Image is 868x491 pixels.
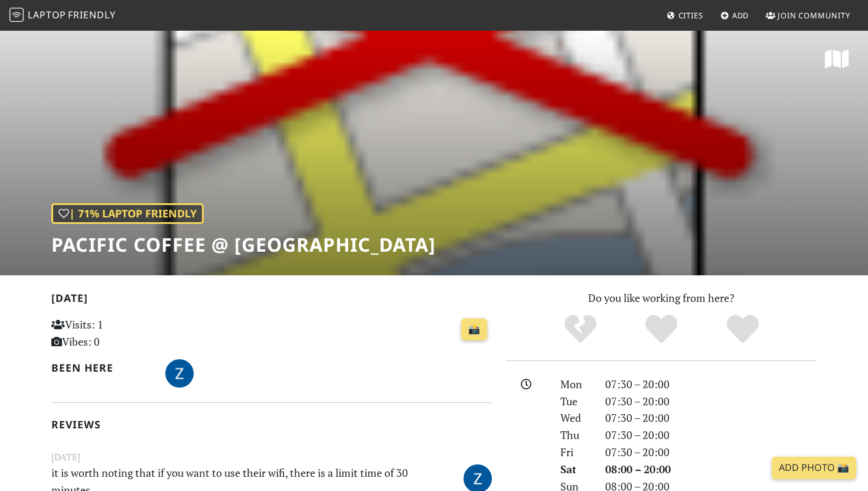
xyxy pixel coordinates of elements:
span: Add [732,10,749,21]
span: Cities [678,10,703,21]
div: 07:30 – 20:00 [598,427,824,444]
div: Tue [553,393,598,410]
div: 07:30 – 20:00 [598,393,824,410]
div: 07:30 – 20:00 [598,444,824,461]
h2: Been here [51,362,151,374]
span: Friendly [68,8,115,21]
a: LaptopFriendly LaptopFriendly [9,5,116,26]
div: Fri [553,444,598,461]
div: 07:30 – 20:00 [598,409,824,427]
span: foodzoen [464,470,492,484]
small: [DATE] [44,450,499,464]
div: No [540,313,621,346]
div: 08:00 – 20:00 [598,461,824,478]
span: Join Community [778,10,850,21]
h2: Reviews [51,418,492,431]
p: Do you like working from here? [506,290,817,307]
h1: Pacific Coffee @ [GEOGRAPHIC_DATA] [51,233,436,256]
a: Add Photo 📸 [772,457,856,479]
a: Join Community [761,5,855,26]
img: 5063-zoe.jpg [165,359,194,388]
div: | 71% Laptop Friendly [51,203,204,224]
div: 07:30 – 20:00 [598,376,824,393]
span: Laptop [28,8,66,21]
div: Yes [621,313,702,346]
div: Definitely! [702,313,784,346]
p: Visits: 1 Vibes: 0 [51,316,189,350]
a: Cities [662,5,708,26]
div: Mon [553,376,598,393]
span: foodzoen [165,365,194,379]
div: Thu [553,427,598,444]
img: LaptopFriendly [9,8,24,22]
a: 📸 [461,318,487,341]
h2: [DATE] [51,292,492,309]
div: Wed [553,409,598,427]
div: Sat [553,461,598,478]
a: Add [716,5,754,26]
